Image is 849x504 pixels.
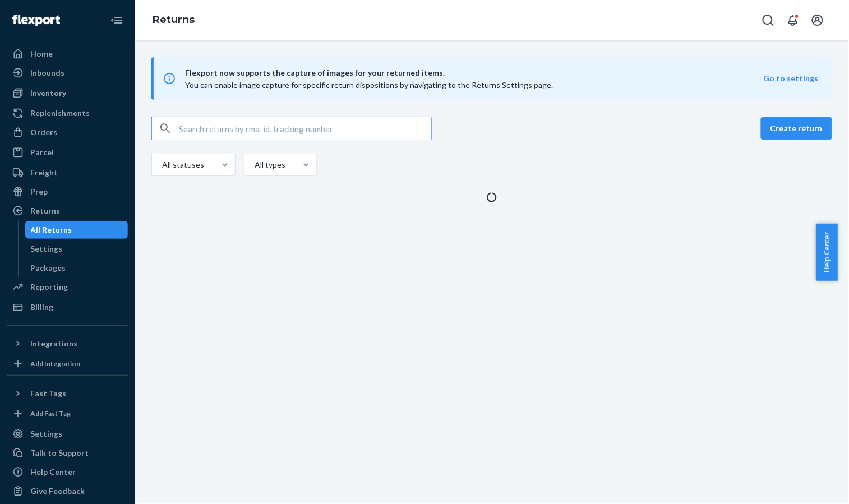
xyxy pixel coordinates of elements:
div: Home [30,48,53,59]
div: Billing [30,302,53,313]
a: Prep [7,183,128,201]
a: Home [7,45,128,63]
div: Inventory [30,87,66,99]
button: Open notifications [782,9,804,31]
span: Flexport now supports the capture of images for your returned items. [185,66,764,80]
div: All Returns [31,224,72,235]
a: Help Center [7,463,128,481]
div: Settings [30,428,62,440]
a: All Returns [25,221,128,239]
div: Returns [30,205,60,216]
a: Replenishments [7,104,128,122]
a: Returns [153,13,195,26]
a: Billing [7,298,128,316]
a: Settings [7,425,128,443]
div: Inbounds [30,67,64,78]
div: Prep [30,186,48,197]
img: Flexport logo [12,15,60,26]
button: Close Navigation [105,9,128,31]
a: Settings [25,240,128,258]
div: Add Fast Tag [30,409,71,418]
a: Reporting [7,278,128,296]
button: Give Feedback [7,482,128,500]
a: Talk to Support [7,444,128,462]
button: Go to settings [764,73,819,84]
input: Search returns by rma, id, tracking number [179,117,431,140]
a: Add Fast Tag [7,407,128,420]
a: Parcel [7,144,128,161]
div: Help Center [30,466,76,478]
div: Integrations [30,338,77,349]
a: Returns [7,202,128,220]
a: Packages [25,259,128,277]
div: Freight [30,167,58,178]
div: Orders [30,127,57,138]
a: Inventory [7,84,128,102]
button: Open Search Box [757,9,779,31]
button: Help Center [816,224,838,281]
a: Add Integration [7,357,128,371]
div: All statuses [162,159,202,170]
button: Integrations [7,335,128,353]
a: Inbounds [7,64,128,82]
a: Orders [7,123,128,141]
div: Reporting [30,281,68,293]
div: Replenishments [30,108,90,119]
div: All types [255,159,284,170]
span: You can enable image capture for specific return dispositions by navigating to the Returns Settin... [185,80,553,90]
div: Add Integration [30,359,80,368]
button: Open account menu [806,9,829,31]
ol: breadcrumbs [144,4,204,36]
div: Parcel [30,147,54,158]
div: Settings [31,243,63,255]
div: Packages [31,262,66,274]
button: Create return [761,117,832,140]
div: Give Feedback [30,485,85,497]
a: Freight [7,164,128,182]
button: Fast Tags [7,385,128,403]
div: Fast Tags [30,388,66,399]
div: Talk to Support [30,447,89,459]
